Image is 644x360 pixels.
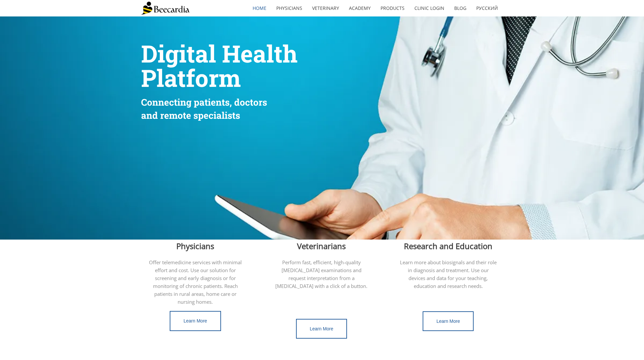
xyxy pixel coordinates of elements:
span: Learn More [436,319,460,324]
span: Learn more about biosignals and their role in diagnosis and treatment. Use our devices and data f... [400,259,497,289]
a: Veterinary [307,1,344,16]
span: Platform [141,62,241,93]
img: Beecardia [141,2,189,15]
a: Learn More [296,319,347,339]
span: Connecting patients, doctors [141,96,267,108]
span: Learn More [310,326,334,331]
span: Digital Health [141,38,298,69]
span: Perform fast, efficient, high-quality [MEDICAL_DATA] examinations and request interpretation from... [275,259,367,289]
span: Veterinarians [297,241,346,251]
a: Learn More [170,311,221,331]
a: Русский [471,1,503,16]
a: Academy [344,1,376,16]
span: Learn More [184,318,207,323]
a: home [248,1,271,16]
span: Offer telemedicine services with minimal effort and cost. Use our solution for screening and earl... [149,259,242,305]
span: Physicians [176,241,214,251]
a: Clinic Login [409,1,449,16]
a: Blog [449,1,471,16]
span: Research and Education [404,241,492,251]
a: Learn More [423,311,474,331]
a: Physicians [271,1,307,16]
a: Products [376,1,409,16]
span: and remote specialists [141,109,240,121]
